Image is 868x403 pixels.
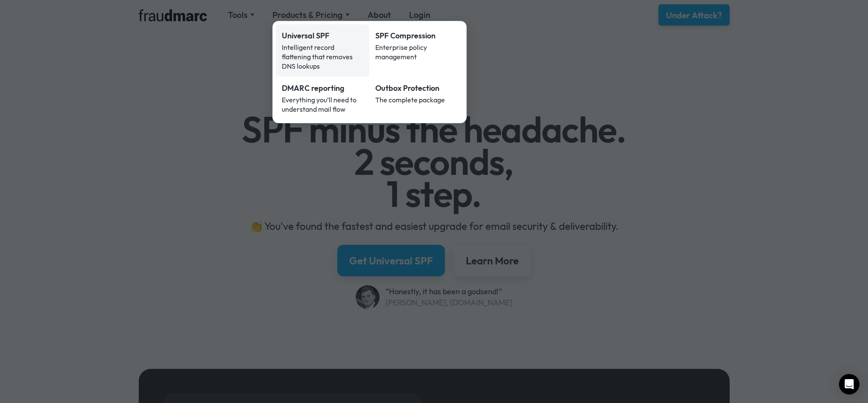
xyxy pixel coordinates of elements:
[282,43,364,71] div: Intelligent record flattening that removes DNS lookups
[375,95,457,104] div: The complete package
[369,24,463,77] a: SPF CompressionEnterprise policy management
[282,83,364,94] div: DMARC reporting
[375,43,457,61] div: Enterprise policy management
[369,77,463,120] a: Outbox ProtectionThe complete package
[282,95,364,114] div: Everything you’ll need to understand mail flow
[272,21,467,123] nav: Products & Pricing
[375,30,457,41] div: SPF Compression
[276,77,370,120] a: DMARC reportingEverything you’ll need to understand mail flow
[375,83,457,94] div: Outbox Protection
[276,24,370,77] a: Universal SPFIntelligent record flattening that removes DNS lookups
[839,374,859,394] div: Open Intercom Messenger
[282,30,364,41] div: Universal SPF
